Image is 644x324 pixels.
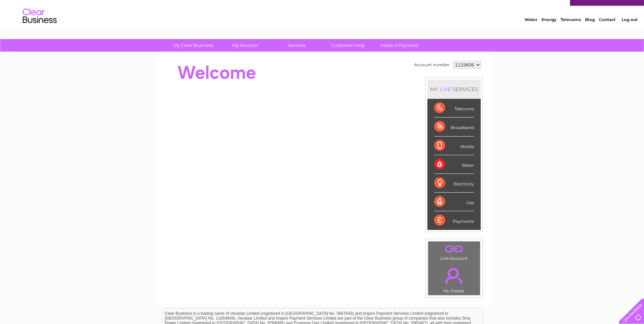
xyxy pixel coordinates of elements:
[516,3,563,12] a: 0333 014 3131
[412,59,451,71] td: Account number
[269,39,325,52] a: Services
[434,211,474,230] div: Payments
[428,241,480,263] td: Link Account
[427,79,481,99] div: MY SERVICES
[217,39,273,52] a: My Account
[372,39,428,52] a: Make A Payment
[434,137,474,155] div: Mobile
[599,29,615,34] a: Contact
[434,118,474,136] div: Broadband
[622,29,638,34] a: Log out
[434,155,474,174] div: Water
[541,29,556,34] a: Energy
[434,174,474,193] div: Electricity
[438,86,453,92] div: LIVE
[560,29,581,34] a: Telecoms
[430,264,478,288] a: .
[434,99,474,118] div: Telecoms
[22,18,57,38] img: logo.png
[434,193,474,211] div: Gas
[165,39,221,52] a: My Clear Business
[320,39,376,52] a: Customer Help
[585,29,595,34] a: Blog
[430,243,478,255] a: .
[525,29,537,34] a: Water
[428,262,480,295] td: My Details
[162,4,483,33] div: Clear Business is a trading name of Verastar Limited (registered in [GEOGRAPHIC_DATA] No. 3667643...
